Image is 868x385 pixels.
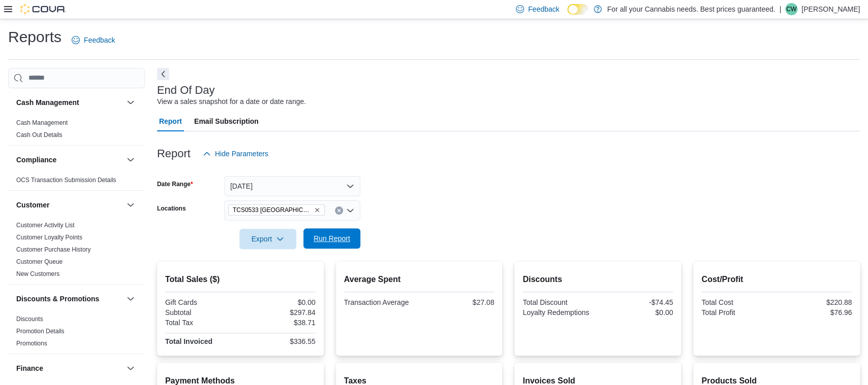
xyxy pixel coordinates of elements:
[16,221,75,229] span: Customer Activity List
[228,204,325,216] span: TCS0533 Richmond
[346,206,354,215] button: Open list of options
[522,298,596,306] div: Total Discount
[701,308,774,317] div: Total Profit
[242,337,316,345] div: $336.55
[16,131,63,139] span: Cash Out Details
[567,4,588,15] input: Dark Mode
[16,200,122,210] button: Customer
[16,246,91,253] a: Customer Purchase History
[84,35,115,45] span: Feedback
[16,363,122,373] button: Finance
[165,319,238,327] div: Total Tax
[157,204,186,213] label: Locations
[242,298,316,306] div: $0.00
[8,313,145,354] div: Discounts & Promotions
[779,298,852,306] div: $220.88
[16,155,122,165] button: Compliance
[157,84,215,96] h3: End Of Day
[16,294,122,304] button: Discounts & Promotions
[245,229,290,249] span: Export
[165,298,238,306] div: Gift Cards
[314,233,350,243] span: Run Report
[528,4,559,14] span: Feedback
[8,117,145,145] div: Cash Management
[157,180,193,188] label: Date Range
[125,362,137,374] button: Finance
[314,207,320,213] button: Remove TCS0533 Richmond from selection in this group
[125,199,137,211] button: Customer
[16,131,63,138] a: Cash Out Details
[194,111,259,131] span: Email Subscription
[8,174,145,190] div: Compliance
[16,316,43,323] a: Discounts
[16,97,122,108] button: Cash Management
[16,339,47,347] span: Promotions
[16,119,68,127] span: Cash Management
[125,154,137,166] button: Compliance
[16,363,43,373] h3: Finance
[215,149,268,159] span: Hide Parameters
[16,327,65,335] span: Promotion Details
[16,328,65,335] a: Promotion Details
[16,340,47,347] a: Promotions
[16,200,49,210] h3: Customer
[157,68,169,80] button: Next
[522,308,596,317] div: Loyalty Redemptions
[224,176,360,196] button: [DATE]
[16,246,91,254] span: Customer Purchase History
[785,3,797,15] div: Chris Wood
[165,273,316,286] h2: Total Sales ($)
[20,4,66,14] img: Cova
[786,3,796,15] span: CW
[303,228,360,249] button: Run Report
[8,219,145,284] div: Customer
[16,294,99,304] h3: Discounts & Promotions
[233,205,312,215] span: TCS0533 [GEOGRAPHIC_DATA]
[16,119,68,126] a: Cash Management
[16,315,43,323] span: Discounts
[779,3,781,15] p: |
[157,96,306,107] div: View a sales snapshot for a date or date range.
[239,229,296,249] button: Export
[421,298,494,306] div: $27.08
[701,298,774,306] div: Total Cost
[16,270,59,278] span: New Customers
[522,273,673,286] h2: Discounts
[16,97,79,108] h3: Cash Management
[607,3,775,15] p: For all your Cannabis needs. Best prices guaranteed.
[801,3,860,15] p: [PERSON_NAME]
[157,148,191,160] h3: Report
[16,176,116,184] span: OCS Transaction Submission Details
[16,155,56,165] h3: Compliance
[779,308,852,317] div: $76.96
[16,222,75,229] a: Customer Activity List
[199,144,272,164] button: Hide Parameters
[125,96,137,109] button: Cash Management
[68,30,119,50] a: Feedback
[159,111,182,131] span: Report
[344,273,494,286] h2: Average Spent
[8,27,61,47] h1: Reports
[242,308,316,317] div: $297.84
[344,298,417,306] div: Transaction Average
[600,308,673,317] div: $0.00
[16,270,59,277] a: New Customers
[16,233,82,241] span: Customer Loyalty Points
[16,258,63,266] span: Customer Queue
[16,177,116,184] a: OCS Transaction Submission Details
[165,337,212,345] strong: Total Invoiced
[701,273,852,286] h2: Cost/Profit
[16,258,63,265] a: Customer Queue
[16,234,82,241] a: Customer Loyalty Points
[600,298,673,306] div: -$74.45
[335,206,343,215] button: Clear input
[242,319,316,327] div: $38.71
[125,293,137,305] button: Discounts & Promotions
[165,308,238,317] div: Subtotal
